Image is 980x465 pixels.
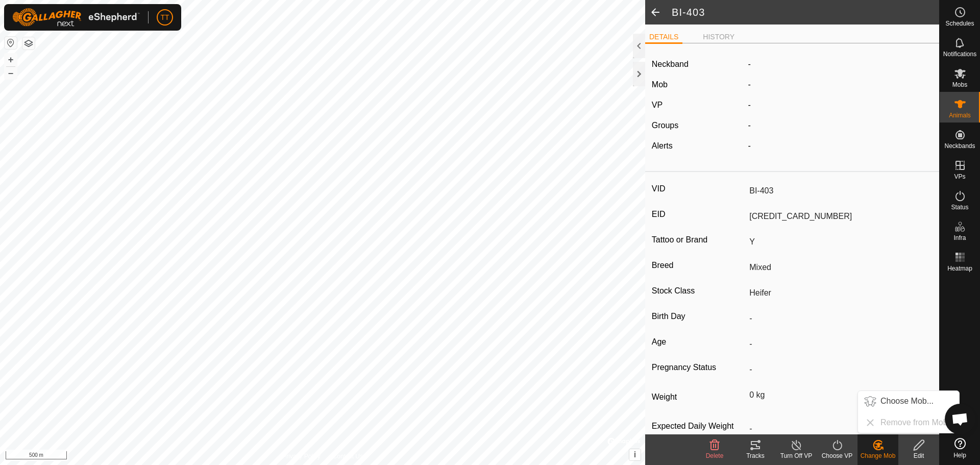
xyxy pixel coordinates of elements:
[12,8,140,27] img: Gallagher Logo
[949,112,971,118] span: Animals
[652,310,745,323] label: Birth Day
[776,451,817,460] div: Turn Off VP
[744,140,937,152] div: -
[652,80,668,89] label: Mob
[943,51,976,57] span: Notifications
[652,284,745,298] label: Stock Class
[945,404,975,434] div: Open chat
[735,451,776,460] div: Tracks
[953,452,966,458] span: Help
[748,58,751,70] label: -
[817,451,857,460] div: Choose VP
[699,32,739,42] li: HISTORY
[898,451,939,460] div: Edit
[652,386,745,408] label: Weight
[672,6,939,18] h2: BI-403
[160,12,169,23] span: TT
[944,143,975,149] span: Neckbands
[645,32,682,44] li: DETAILS
[940,434,980,462] a: Help
[652,420,745,445] label: Expected Daily Weight Gain
[22,37,35,50] button: Map Layers
[333,452,363,461] a: Contact Us
[951,204,968,210] span: Status
[652,335,745,349] label: Age
[652,58,689,70] label: Neckband
[652,233,745,247] label: Tattoo or Brand
[629,449,641,460] button: i
[953,235,966,241] span: Infra
[652,259,745,272] label: Breed
[954,174,965,180] span: VPs
[857,451,898,460] div: Change Mob
[748,80,751,89] span: -
[5,37,17,49] button: Reset Map
[744,119,937,132] div: -
[858,391,959,411] li: Choose Mob...
[880,395,934,407] span: Choose Mob...
[5,67,17,79] button: –
[652,101,663,109] label: VP
[945,20,974,27] span: Schedules
[652,208,745,221] label: EID
[652,121,678,130] label: Groups
[947,265,972,272] span: Heatmap
[634,450,636,459] span: i
[748,101,751,109] app-display-virtual-paddock-transition: -
[652,141,673,150] label: Alerts
[706,452,724,459] span: Delete
[652,361,745,374] label: Pregnancy Status
[282,452,321,461] a: Privacy Policy
[652,182,745,195] label: VID
[952,82,967,88] span: Mobs
[5,54,17,66] button: +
